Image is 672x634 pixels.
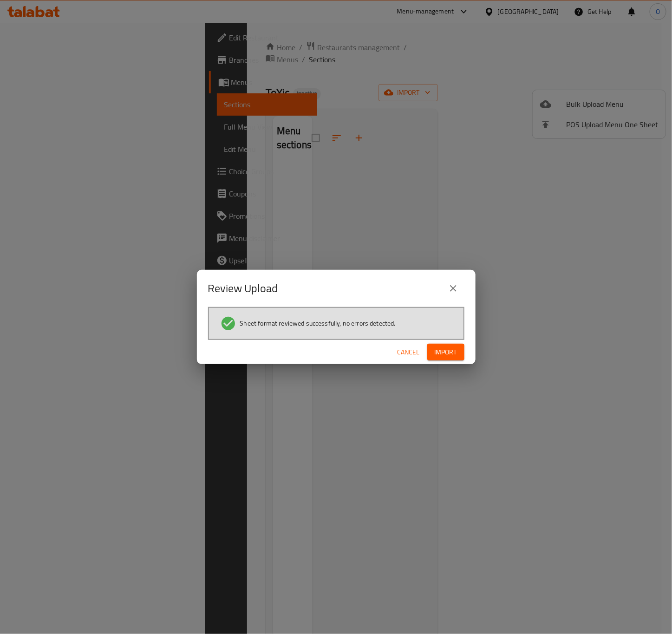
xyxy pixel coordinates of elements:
[427,344,464,361] button: Import
[240,319,396,328] span: Sheet format reviewed successfully, no errors detected.
[394,344,424,361] button: Cancel
[435,346,457,358] span: Import
[208,281,278,296] h2: Review Upload
[442,277,464,300] button: close
[398,346,420,358] span: Cancel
